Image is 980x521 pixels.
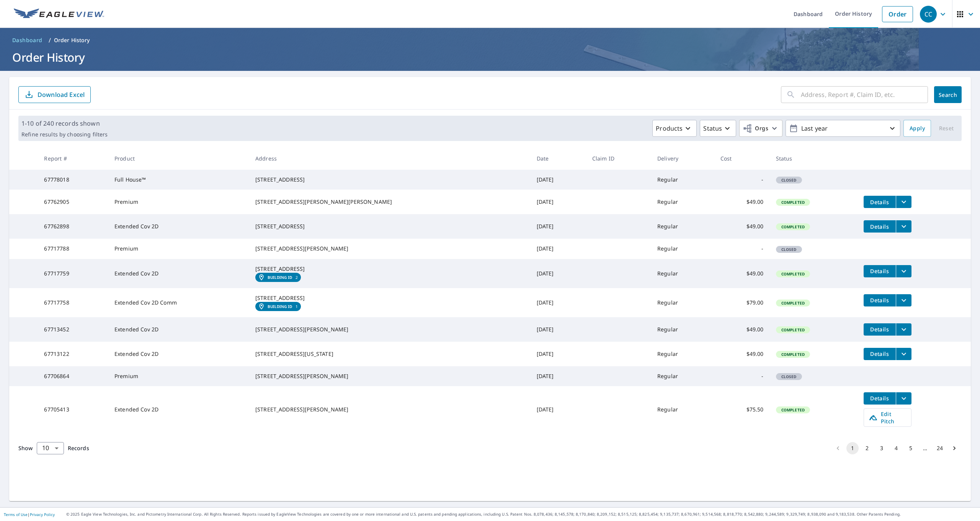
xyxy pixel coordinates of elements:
[651,214,714,239] td: Regular
[703,124,722,133] p: Status
[910,124,925,133] span: Apply
[896,392,911,405] button: filesDropdownBtn-67705413
[868,223,891,230] span: Details
[777,327,809,333] span: Completed
[739,120,782,137] button: Orgs
[54,36,90,44] p: Order History
[864,323,896,336] button: detailsBtn-67713452
[255,294,524,302] div: [STREET_ADDRESS]
[714,366,770,386] td: -
[896,294,911,306] button: filesDropdownBtn-67717758
[531,239,586,259] td: [DATE]
[108,366,249,386] td: Premium
[777,271,809,277] span: Completed
[934,442,946,454] button: Go to page 24
[37,437,64,459] div: 10
[255,273,301,282] a: Building ID2
[21,131,108,138] p: Refine results by choosing filters
[12,36,42,44] span: Dashboard
[940,91,955,98] span: Search
[18,444,33,452] span: Show
[651,147,714,170] th: Delivery
[255,406,524,413] div: [STREET_ADDRESS][PERSON_NAME]
[934,86,962,103] button: Search
[948,442,960,454] button: Go to next page
[651,259,714,288] td: Regular
[651,366,714,386] td: Regular
[531,317,586,342] td: [DATE]
[108,342,249,366] td: Extended Cov 2D
[651,386,714,433] td: Regular
[770,147,857,170] th: Status
[651,317,714,342] td: Regular
[268,275,292,280] em: Building ID
[919,444,931,452] div: …
[14,8,104,20] img: EV Logo
[864,348,896,360] button: detailsBtn-67713122
[531,170,586,190] td: [DATE]
[651,190,714,214] td: Regular
[255,176,524,183] div: [STREET_ADDRESS]
[38,214,108,239] td: 67762898
[714,317,770,342] td: $49.00
[108,214,249,239] td: Extended Cov 2D
[108,147,249,170] th: Product
[896,220,911,233] button: filesDropdownBtn-67762898
[864,294,896,306] button: detailsBtn-67717758
[38,259,108,288] td: 67717759
[864,392,896,405] button: detailsBtn-67705413
[714,342,770,366] td: $49.00
[531,366,586,386] td: [DATE]
[777,352,809,357] span: Completed
[30,512,55,517] a: Privacy Policy
[249,147,531,170] th: Address
[777,177,801,183] span: Closed
[714,239,770,259] td: -
[868,267,891,275] span: Details
[38,288,108,317] td: 67717758
[531,342,586,366] td: [DATE]
[831,442,962,454] nav: pagination navigation
[9,34,971,46] nav: breadcrumb
[864,196,896,208] button: detailsBtn-67762905
[66,511,976,517] p: © 2025 Eagle View Technologies, Inc. and Pictometry International Corp. All Rights Reserved. Repo...
[108,190,249,214] td: Premium
[864,408,911,427] a: Edit Pitch
[255,198,524,206] div: [STREET_ADDRESS][PERSON_NAME][PERSON_NAME]
[9,34,46,46] a: Dashboard
[531,190,586,214] td: [DATE]
[864,220,896,233] button: detailsBtn-67762898
[255,223,524,230] div: [STREET_ADDRESS]
[652,120,697,137] button: Products
[38,147,108,170] th: Report #
[882,6,913,22] a: Order
[868,395,891,402] span: Details
[255,372,524,380] div: [STREET_ADDRESS][PERSON_NAME]
[255,265,524,273] div: [STREET_ADDRESS]
[846,442,859,454] button: page 1
[868,350,891,357] span: Details
[714,386,770,433] td: $75.50
[798,122,888,135] p: Last year
[9,49,971,65] h1: Order History
[18,86,91,103] button: Download Excel
[108,317,249,342] td: Extended Cov 2D
[4,512,55,517] p: |
[108,259,249,288] td: Extended Cov 2D
[714,170,770,190] td: -
[531,288,586,317] td: [DATE]
[255,350,524,358] div: [STREET_ADDRESS][US_STATE]
[531,214,586,239] td: [DATE]
[875,442,888,454] button: Go to page 3
[861,442,873,454] button: Go to page 2
[68,444,89,452] span: Records
[108,386,249,433] td: Extended Cov 2D
[777,300,809,306] span: Completed
[656,124,683,133] p: Products
[896,323,911,336] button: filesDropdownBtn-67713452
[786,120,900,137] button: Last year
[920,6,937,23] div: CC
[531,259,586,288] td: [DATE]
[777,407,809,413] span: Completed
[586,147,651,170] th: Claim ID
